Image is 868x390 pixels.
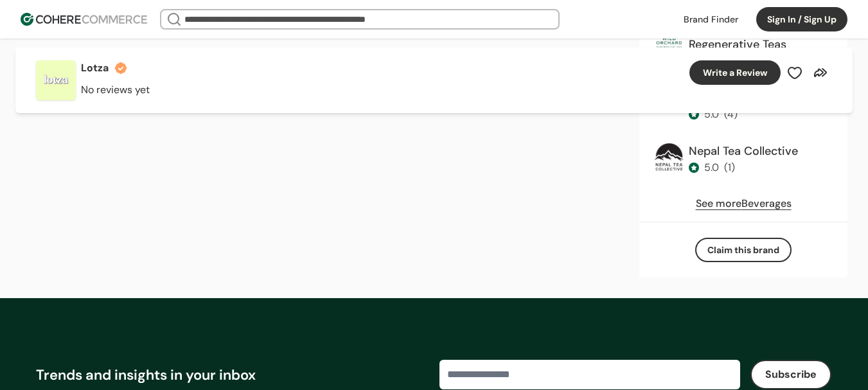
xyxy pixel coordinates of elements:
[724,107,738,122] div: ( 4 )
[650,13,837,79] a: Brand PhotoWild Orchard Regenerative Teas5.0(1)
[704,160,719,175] div: 5.0
[695,238,792,262] button: Claim this brand
[689,143,798,160] div: Nepal Tea Collective
[36,364,429,386] div: Trends and insights in your inbox
[650,137,837,186] a: Brand PhotoNepal Tea Collective5.0(1)
[724,160,735,175] div: ( 1 )
[655,143,684,172] img: Brand Photo
[704,107,719,122] div: 5.0
[750,360,831,389] button: Subscribe
[21,13,147,26] img: Cohere Logo
[696,196,792,211] a: See moreBeverages
[756,7,847,31] button: Sign In / Sign Up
